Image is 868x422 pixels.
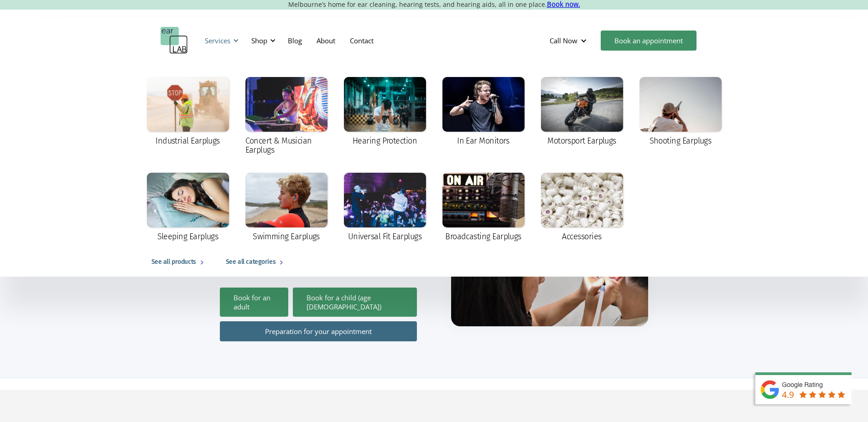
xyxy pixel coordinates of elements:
[157,232,218,241] div: Sleeping Earplugs
[547,136,616,145] div: Motorsport Earplugs
[542,27,596,54] div: Call Now
[343,27,381,54] a: Contact
[635,72,726,152] a: Shooting Earplugs
[293,288,417,317] a: Book for a child (age [DEMOGRAPHIC_DATA])
[562,232,601,241] div: Accessories
[339,168,431,247] a: Universal Fit Earplugs
[142,247,217,277] a: See all products
[445,232,521,241] div: Broadcasting Earplugs
[536,168,628,247] a: Accessories
[550,36,577,45] div: Call Now
[309,27,343,54] a: About
[199,27,241,54] div: Services
[142,72,234,152] a: Industrial Earplugs
[438,168,529,247] a: Broadcasting Earplugs
[220,321,417,341] a: Preparation for your appointment
[601,31,696,51] a: Book an appointment
[339,72,431,152] a: Hearing Protection
[142,168,234,247] a: Sleeping Earplugs
[353,136,417,145] div: Hearing Protection
[205,36,230,45] div: Services
[151,257,196,268] div: See all products
[245,136,327,154] div: Concert & Musician Earplugs
[217,247,296,277] a: See all categories
[246,27,278,54] div: Shop
[253,232,320,241] div: Swimming Earplugs
[348,232,421,241] div: Universal Fit Earplugs
[241,168,332,247] a: Swimming Earplugs
[241,72,332,161] a: Concert & Musician Earplugs
[650,136,712,145] div: Shooting Earplugs
[536,72,628,152] a: Motorsport Earplugs
[251,36,267,45] div: Shop
[220,288,288,317] a: Book for an adult
[156,136,220,145] div: Industrial Earplugs
[226,257,275,268] div: See all categories
[438,72,529,152] a: In Ear Monitors
[281,27,309,54] a: Blog
[161,27,188,54] a: home
[457,136,509,145] div: In Ear Monitors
